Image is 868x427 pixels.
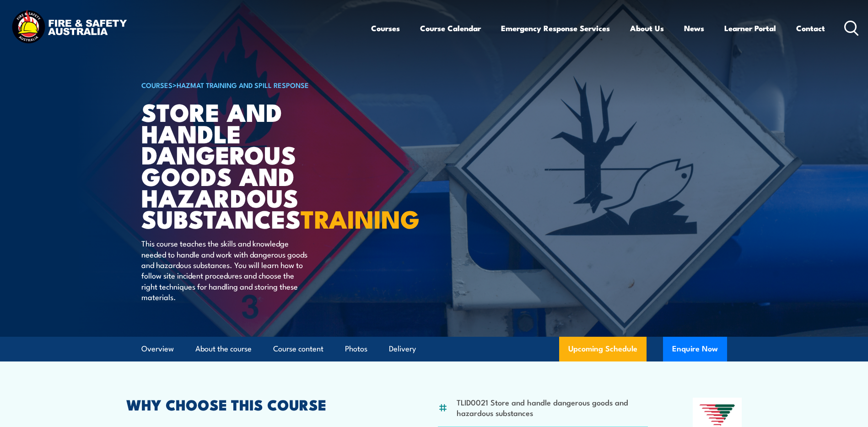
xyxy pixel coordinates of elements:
[684,16,704,40] a: News
[141,238,308,302] p: This course teaches the skills and knowledge needed to handle and work with dangerous goods and h...
[141,79,367,90] h6: >
[141,337,174,361] a: Overview
[389,337,416,361] a: Delivery
[420,16,481,40] a: Course Calendar
[141,101,367,229] h1: Store And Handle Dangerous Goods and Hazardous Substances
[796,16,825,40] a: Contact
[141,80,173,90] a: COURSES
[630,16,664,40] a: About Us
[126,398,394,411] h2: WHY CHOOSE THIS COURSE
[457,397,648,418] li: TLID0021 Store and handle dangerous goods and hazardous substances
[345,337,367,361] a: Photos
[301,199,420,237] strong: TRAINING
[559,337,647,361] a: Upcoming Schedule
[195,337,252,361] a: About the course
[177,80,309,90] a: HAZMAT Training and Spill Response
[501,16,610,40] a: Emergency Response Services
[724,16,776,40] a: Learner Portal
[371,16,400,40] a: Courses
[273,337,323,361] a: Course content
[663,337,727,361] button: Enquire Now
